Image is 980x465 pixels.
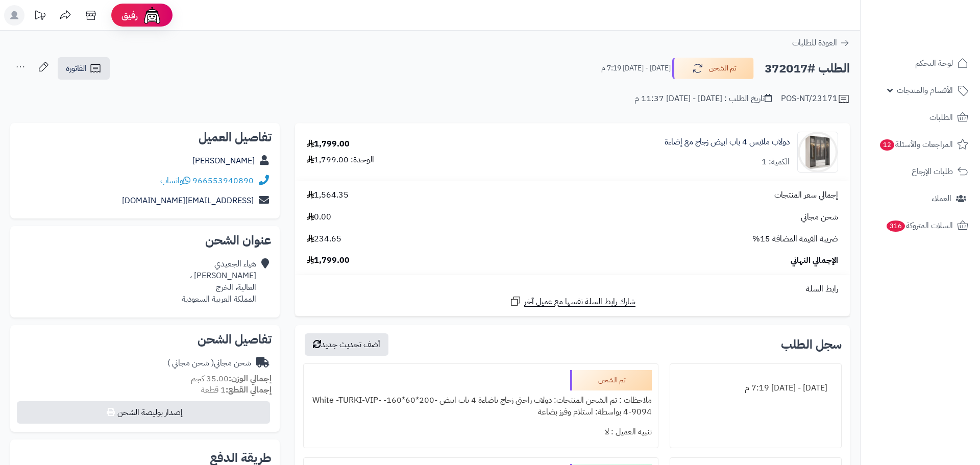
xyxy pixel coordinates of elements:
[676,378,835,398] div: [DATE] - [DATE] 7:19 م
[307,189,349,201] span: 1,564.35
[58,57,110,80] a: الفاتورة
[307,154,374,166] div: الوحدة: 1,799.00
[672,58,754,79] button: تم الشحن
[752,233,838,245] span: ضريبة القيمة المضافة 15%
[167,357,251,369] div: شحن مجاني
[201,384,272,396] small: 1 قطعة
[897,83,953,97] span: الأقسام والمنتجات
[307,211,331,223] span: 0.00
[634,93,772,105] div: تاريخ الطلب : [DATE] - [DATE] 11:37 م
[911,26,970,47] img: logo-2.png
[226,384,272,396] strong: إجمالي القطع:
[210,452,272,464] h2: طريقة الدفع
[762,156,790,168] div: الكمية: 1
[880,139,894,151] span: 12
[305,333,388,356] button: أضف تحديث جديد
[142,5,162,26] img: ai-face.png
[798,132,838,173] img: 1742133300-110103010020.1-90x90.jpg
[192,175,254,187] a: 966553940890
[299,283,846,295] div: رابط السلة
[781,338,842,351] h3: سجل الطلب
[792,37,837,49] span: العودة للطلبات
[17,401,270,424] button: إصدار بوليصة الشحن
[18,234,272,247] h2: عنوان الشحن
[887,221,905,232] span: 316
[66,62,87,75] span: الفاتورة
[310,390,652,422] div: ملاحظات : تم الشحن المنتجات: دولاب راحتي زجاج باضاءة 4 باب ابيض -200*60*160- White -TURKI-VIP-4-9...
[791,255,838,266] span: الإجمالي النهائي
[122,194,254,207] a: [EMAIL_ADDRESS][DOMAIN_NAME]
[229,373,272,385] strong: إجمالي الوزن:
[879,137,953,152] span: المراجعات والأسئلة
[801,211,838,223] span: شحن مجاني
[18,333,272,346] h2: تفاصيل الشحن
[932,191,951,206] span: العملاء
[867,159,974,184] a: طلبات الإرجاع
[167,357,214,369] span: ( شحن مجاني )
[160,175,190,187] a: واتساب
[781,93,850,105] div: POS-NT/23171
[307,138,350,150] div: 1,799.00
[929,110,953,125] span: الطلبات
[912,164,953,179] span: طلبات الإرجاع
[886,218,953,233] span: السلات المتروكة
[570,370,652,390] div: تم الشحن
[27,5,53,28] a: تحديثات المنصة
[867,51,974,76] a: لوحة التحكم
[915,56,953,70] span: لوحة التحكم
[765,58,850,79] h2: الطلب #372017
[867,186,974,211] a: العملاء
[524,296,635,308] span: شارك رابط السلة نفسها مع عميل آخر
[310,422,652,442] div: تنبيه العميل : لا
[774,189,838,201] span: إجمالي سعر المنتجات
[867,105,974,130] a: الطلبات
[121,9,138,21] span: رفيق
[867,213,974,238] a: السلات المتروكة316
[509,295,635,308] a: شارك رابط السلة نفسها مع عميل آخر
[191,373,272,385] small: 35.00 كجم
[665,136,790,148] a: دولاب ملابس 4 باب ابيض زجاج مع إضاءة
[792,37,850,49] a: العودة للطلبات
[867,132,974,157] a: المراجعات والأسئلة12
[192,155,255,167] a: [PERSON_NAME]
[307,255,350,266] span: 1,799.00
[182,258,256,305] div: هياء الجعيدي [PERSON_NAME] ، العالية، الخرج المملكة العربية السعودية
[601,63,671,74] small: [DATE] - [DATE] 7:19 م
[18,131,272,143] h2: تفاصيل العميل
[307,233,341,245] span: 234.65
